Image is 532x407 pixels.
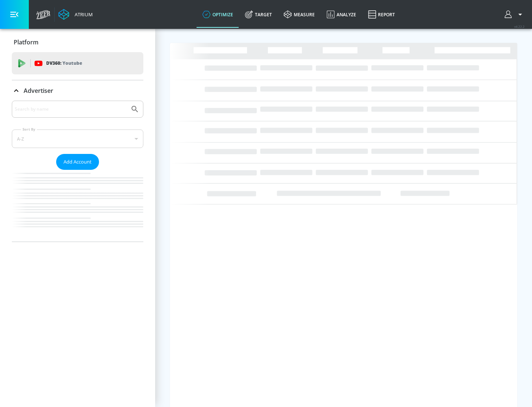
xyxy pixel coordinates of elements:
p: Platform [14,38,38,46]
a: Target [239,1,278,28]
p: DV360: [46,59,82,67]
a: Atrium [58,9,93,20]
button: Add Account [56,154,99,170]
div: Atrium [72,11,93,18]
span: Add Account [64,158,92,166]
div: Advertiser [12,101,143,242]
label: Sort By [21,127,37,132]
div: Platform [12,32,143,53]
div: A-Z [12,129,143,148]
input: Search by name [15,104,127,114]
nav: list of Advertiser [12,170,143,242]
a: measure [278,1,321,28]
p: Advertiser [24,87,53,95]
a: Report [362,1,401,28]
div: DV360: Youtube [12,52,143,74]
a: optimize [197,1,239,28]
p: Youtube [62,59,82,67]
div: Advertiser [12,80,143,101]
span: v 4.22.2 [514,24,525,28]
a: Analyze [321,1,362,28]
